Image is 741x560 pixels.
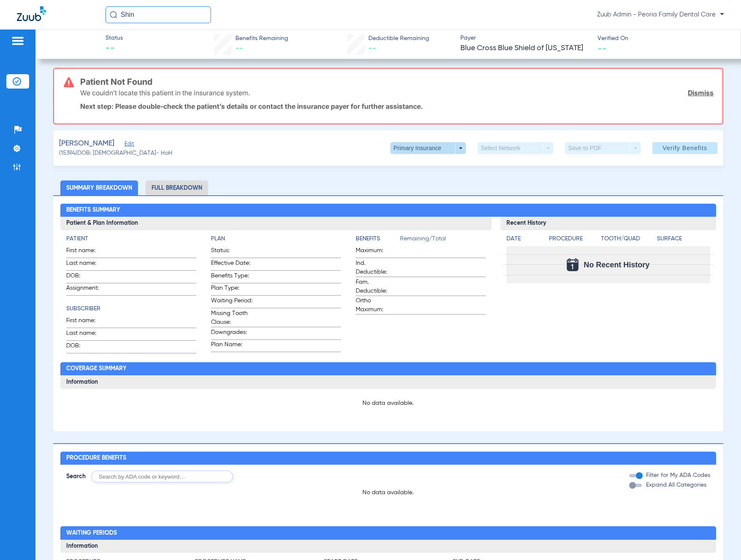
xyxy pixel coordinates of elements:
[584,261,649,269] span: No Recent History
[80,89,250,97] p: We couldn’t locate this patient in the insurance system.
[60,362,716,376] h2: Coverage Summary
[124,141,132,149] span: Edit
[657,234,710,246] app-breakdown-title: Surface
[66,304,196,313] h4: Subscriber
[60,540,716,553] h3: Information
[64,77,74,87] img: error-icon
[500,217,716,230] h3: Recent History
[598,34,727,43] span: Verified On
[211,309,252,327] span: Missing Tooth Clause:
[17,6,46,21] img: Zuub Logo
[356,296,397,314] span: Ortho Maximum:
[105,6,211,23] input: Search for patients
[356,259,397,277] span: Ind. Deductible:
[644,471,710,480] label: Filter for My ADA Codes
[211,340,252,352] span: Plan Name:
[506,234,542,246] app-breakdown-title: Date
[356,234,400,246] app-breakdown-title: Benefits
[400,234,486,246] span: Remaining/Total
[80,102,714,110] p: Next step: Please double-check the patient’s details or contact the insurance payer for further a...
[657,234,710,243] h4: Surface
[211,259,252,270] span: Effective Date:
[110,11,117,19] img: Search Icon
[66,329,108,340] span: Last name:
[597,11,724,19] span: Zuub Admin - Peoria Family Dental Care
[105,34,123,43] span: Status
[652,142,717,154] button: Verify Benefits
[66,234,196,243] h4: Patient
[146,180,208,195] li: Full Breakdown
[646,482,706,488] span: Expand All Categories
[549,234,598,243] h4: Procedure
[235,45,243,52] span: --
[66,259,108,270] span: Last name:
[460,43,590,54] span: Blue Cross Blue Shield of [US_STATE]
[235,34,288,43] span: Benefits Remaining
[356,234,400,243] h4: Benefits
[60,452,716,465] h2: Procedure Benefits
[663,145,707,151] span: Verify Benefits
[66,246,108,258] span: First name:
[567,258,579,271] img: Calendar
[506,234,542,243] h4: Date
[91,471,233,482] input: Search by ADA code or keyword…
[598,44,607,53] span: --
[11,36,24,46] img: hamburger-icon
[390,142,466,154] button: Primary Insurance
[688,89,714,97] a: Dismiss
[211,296,252,308] span: Waiting Period:
[549,234,598,246] app-breakdown-title: Procedure
[60,204,716,217] h2: Benefits Summary
[59,149,173,158] span: (15394) DOB: [DEMOGRAPHIC_DATA] - HoH
[356,278,397,296] span: Fam. Deductible:
[460,34,590,43] span: Payer
[60,217,492,230] h3: Patient & Plan Information
[211,234,341,243] h4: Plan
[60,488,716,497] p: No data available.
[60,526,716,540] h2: Waiting Periods
[66,342,108,353] span: DOB:
[356,246,397,258] span: Maximum:
[60,375,716,389] h3: Information
[601,234,654,246] app-breakdown-title: Tooth/Quad
[211,272,252,283] span: Benefits Type:
[368,45,376,52] span: --
[368,34,429,43] span: Deductible Remaining
[66,472,86,481] span: Search
[66,272,108,283] span: DOB:
[105,43,123,55] span: --
[211,246,252,258] span: Status:
[211,328,252,339] span: Downgrades:
[80,78,714,86] h3: Patient Not Found
[66,399,710,407] p: No data available.
[59,138,114,149] span: [PERSON_NAME]
[66,284,108,295] span: Assignment:
[601,234,654,243] h4: Tooth/Quad
[66,316,108,328] span: First name:
[211,284,252,295] span: Plan Type:
[60,180,138,195] li: Summary Breakdown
